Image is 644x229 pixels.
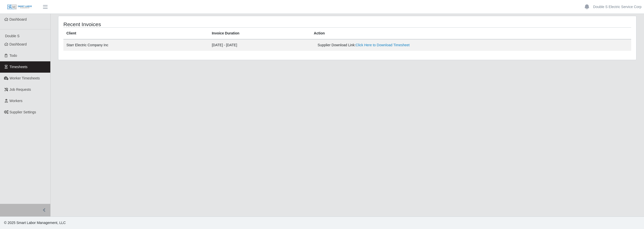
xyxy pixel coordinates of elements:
a: Double S Electric Service Corp [593,4,641,10]
span: Timesheets [10,65,28,69]
td: Starr Electric Company Inc [63,39,209,51]
span: Dashboard [10,42,27,46]
span: Workers [10,99,23,103]
span: Double S [5,34,20,38]
h4: Recent Invoices [63,21,296,27]
div: Supplier Download Link: [318,42,520,48]
img: SLM Logo [7,4,32,10]
span: Dashboard [10,17,27,21]
span: Job Requests [10,87,31,91]
a: Click Here to Download Timesheet [356,43,410,47]
span: Supplier Settings [10,110,36,114]
span: Todo [10,54,17,58]
th: Invoice Duration [209,28,311,39]
td: [DATE] - [DATE] [209,39,311,51]
span: Worker Timesheets [10,76,40,80]
th: Action [311,28,631,39]
th: Client [63,28,209,39]
span: © 2025 Smart Labor Management, LLC [4,221,66,225]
